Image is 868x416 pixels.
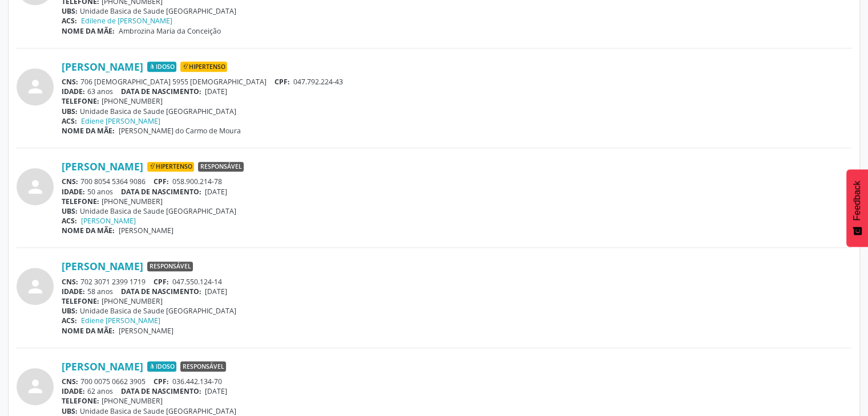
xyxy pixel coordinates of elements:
div: Unidade Basica de Saude [GEOGRAPHIC_DATA] [62,406,851,416]
div: 702 3071 2399 1719 [62,277,851,287]
div: 62 anos [62,386,851,396]
span: [DATE] [205,386,227,396]
span: CNS: [62,277,78,287]
span: TELEFONE: [62,197,99,206]
span: 058.900.214-78 [172,177,222,186]
i: person [25,177,46,197]
span: Idoso [147,361,176,372]
span: NOME DA MÃE: [62,126,115,136]
span: [DATE] [205,187,227,197]
span: CNS: [62,377,78,386]
a: Edilene de [PERSON_NAME] [81,16,172,26]
span: UBS: [62,306,78,316]
div: 700 0075 0662 3905 [62,377,851,386]
span: Hipertenso [147,162,194,172]
span: NOME DA MÃE: [62,326,115,336]
span: CPF: [274,77,290,87]
span: UBS: [62,206,78,216]
button: Feedback - Mostrar pesquisa [846,169,868,247]
a: [PERSON_NAME] [62,260,143,272]
span: 047.792.224-43 [293,77,343,87]
span: UBS: [62,107,78,116]
a: [PERSON_NAME] [62,160,143,173]
span: Hipertenso [180,62,227,72]
span: Responsável [180,361,226,372]
span: DATA DE NASCIMENTO: [121,87,201,96]
a: [PERSON_NAME] [81,216,136,226]
span: Idoso [147,62,176,72]
span: 036.442.134-70 [172,377,222,386]
div: [PHONE_NUMBER] [62,96,851,106]
div: 50 anos [62,187,851,197]
div: 700 8054 5364 9086 [62,177,851,186]
a: Ediene [PERSON_NAME] [81,316,160,325]
a: Ediene [PERSON_NAME] [81,116,160,126]
span: [PERSON_NAME] do Carmo de Moura [119,126,241,136]
a: [PERSON_NAME] [62,360,143,373]
span: IDADE: [62,87,85,96]
i: person [25,376,46,397]
span: Feedback [852,181,862,221]
div: Unidade Basica de Saude [GEOGRAPHIC_DATA] [62,6,851,16]
span: TELEFONE: [62,96,99,106]
i: person [25,76,46,97]
span: Responsável [147,262,193,272]
span: CNS: [62,177,78,186]
span: ACS: [62,116,77,126]
div: Unidade Basica de Saude [GEOGRAPHIC_DATA] [62,206,851,216]
span: ACS: [62,216,77,226]
span: [DATE] [205,287,227,296]
span: UBS: [62,406,78,416]
div: Unidade Basica de Saude [GEOGRAPHIC_DATA] [62,306,851,316]
span: IDADE: [62,386,85,396]
a: [PERSON_NAME] [62,60,143,73]
span: NOME DA MÃE: [62,226,115,235]
span: DATA DE NASCIMENTO: [121,386,201,396]
span: TELEFONE: [62,296,99,306]
div: 63 anos [62,87,851,96]
div: 58 anos [62,287,851,296]
span: UBS: [62,6,78,16]
span: DATA DE NASCIMENTO: [121,287,201,296]
span: DATA DE NASCIMENTO: [121,187,201,197]
span: CPF: [154,177,169,186]
div: Unidade Basica de Saude [GEOGRAPHIC_DATA] [62,107,851,116]
span: IDADE: [62,187,85,197]
span: CPF: [154,377,169,386]
span: [PERSON_NAME] [119,226,173,235]
i: person [25,276,46,297]
span: ACS: [62,16,77,26]
span: Ambrozina Maria da Conceição [119,26,221,36]
span: [PERSON_NAME] [119,326,173,336]
div: [PHONE_NUMBER] [62,396,851,406]
span: CNS: [62,77,78,87]
span: Responsável [198,162,244,172]
span: NOME DA MÃE: [62,26,115,36]
span: CPF: [154,277,169,287]
span: [DATE] [205,87,227,96]
div: [PHONE_NUMBER] [62,296,851,306]
span: TELEFONE: [62,396,99,406]
div: 706 [DEMOGRAPHIC_DATA] 5955 [DEMOGRAPHIC_DATA] [62,77,851,87]
span: IDADE: [62,287,85,296]
span: 047.550.124-14 [172,277,222,287]
span: ACS: [62,316,77,325]
div: [PHONE_NUMBER] [62,197,851,206]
